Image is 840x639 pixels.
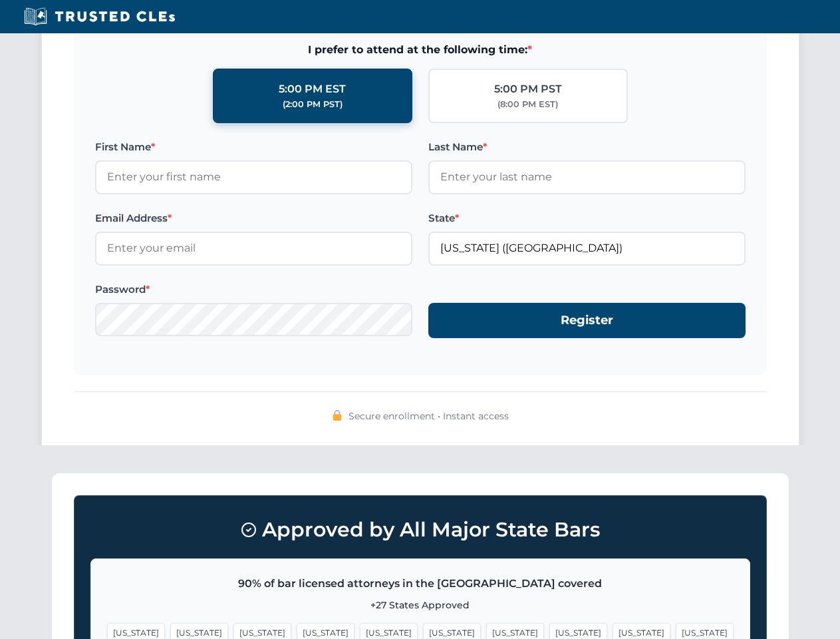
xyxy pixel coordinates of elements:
[428,210,746,226] label: State
[95,232,412,265] input: Enter your email
[349,409,509,423] span: Secure enrollment • Instant access
[332,410,343,421] img: 🔒
[20,7,179,27] img: Trusted CLEs
[497,98,558,111] div: (8:00 PM EST)
[428,160,746,194] input: Enter your last name
[494,81,562,98] div: 5:00 PM PST
[90,512,750,548] h3: Approved by All Major State Bars
[428,139,746,155] label: Last Name
[283,98,343,111] div: (2:00 PM PST)
[95,282,412,298] label: Password
[95,160,412,194] input: Enter your first name
[95,139,412,155] label: First Name
[428,232,746,265] input: Florida (FL)
[95,210,412,226] label: Email Address
[107,575,734,592] p: 90% of bar licensed attorneys in the [GEOGRAPHIC_DATA] covered
[107,598,734,612] p: +27 States Approved
[279,81,346,98] div: 5:00 PM EST
[95,41,746,59] span: I prefer to attend at the following time:
[428,303,746,338] button: Register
